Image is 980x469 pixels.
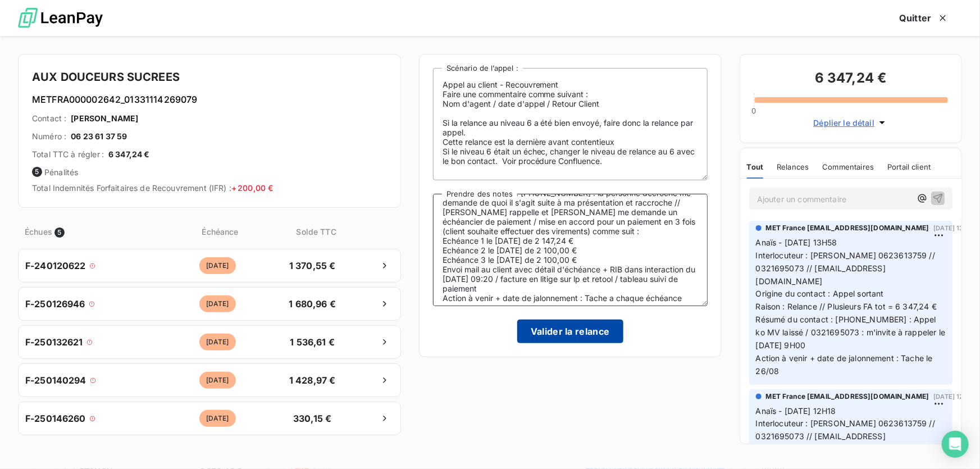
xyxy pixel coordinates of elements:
[32,167,387,178] span: Pénalités
[756,251,938,286] span: Interlocuteur : [PERSON_NAME] 0623613759 // 0321695073 // [EMAIL_ADDRESS][DOMAIN_NAME]
[18,3,103,34] img: logo LeanPay
[283,335,342,349] span: 1 536,61 €
[756,418,938,454] span: Interlocuteur : [PERSON_NAME] 0623613759 // 0321695073 // [EMAIL_ADDRESS][DOMAIN_NAME]
[886,6,962,30] button: Quitter
[517,320,623,343] button: Valider la relance
[756,238,837,247] span: Anaïs - [DATE] 13H58
[287,226,346,238] span: Solde TTC
[810,116,892,129] button: Déplier le détail
[752,106,756,115] span: 0
[433,194,708,306] textarea: Anaïs - [DATE] 9H03 Interlocuteur : [PERSON_NAME] 0623613759 // 0321695073 // [EMAIL_ADDRESS][DOM...
[25,412,86,425] span: F-250146260
[777,162,809,171] span: Relances
[32,93,387,106] h6: METFRA000002642_01331114269079
[283,374,342,387] span: 1 428,97 €
[283,412,342,425] span: 330,15 €
[54,227,65,238] span: 5
[32,183,273,193] span: Total Indemnités Forfaitaires de Recouvrement (IFR) :
[32,113,66,124] span: Contact :
[25,226,52,238] span: Échues
[199,295,236,312] span: [DATE]
[756,302,937,311] span: Raison : Relance // Plusieurs FA tot = 6 347,24 €
[756,406,836,416] span: Anaïs - [DATE] 12H18
[754,68,948,90] h3: 6 347,24 €
[199,410,236,427] span: [DATE]
[887,162,931,171] span: Portail client
[25,259,86,272] span: F-240120622
[32,149,104,160] span: Total TTC à régler :
[71,113,138,124] span: [PERSON_NAME]
[32,68,387,86] h4: AUX DOUCEURS SUCREES
[766,391,929,402] span: MET France [EMAIL_ADDRESS][DOMAIN_NAME]
[283,297,342,311] span: 1 680,96 €
[25,297,85,311] span: F-250126946
[433,68,708,180] textarea: Appel au client - Recouvrement Faire une commentaire comme suivant : Nom d'agent / date d'appel /...
[934,393,973,400] span: [DATE] 12:18
[283,259,342,272] span: 1 370,55 €
[756,315,948,350] span: Résumé du contact : [PHONE_NUMBER] : Appel ko MV laissé / 0321695073 : m'invite à rappeler le [DA...
[71,131,127,142] span: 06 23 61 37 59
[199,257,236,274] span: [DATE]
[766,223,929,233] span: MET France [EMAIL_ADDRESS][DOMAIN_NAME]
[199,334,236,350] span: [DATE]
[32,167,42,177] span: 5
[108,149,150,160] span: 6 347,24 €
[934,225,974,231] span: [DATE] 13:59
[747,162,764,171] span: Tout
[942,431,969,458] div: Open Intercom Messenger
[25,374,86,387] span: F-250140294
[156,226,284,238] span: Échéance
[25,335,83,349] span: F-250132621
[32,131,66,142] span: Numéro :
[756,289,884,298] span: Origine du contact : Appel sortant
[199,372,236,389] span: [DATE]
[814,117,875,129] span: Déplier le détail
[231,183,274,193] span: + 200,00 €
[756,353,935,376] span: Action à venir + date de jalonnement : Tache le 26/08
[823,162,874,171] span: Commentaires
